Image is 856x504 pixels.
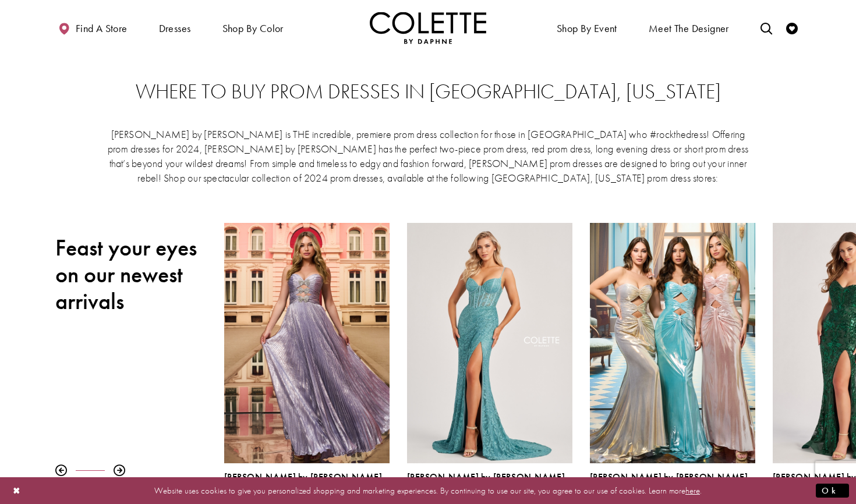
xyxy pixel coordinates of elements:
[224,223,390,463] a: Visit Colette by Daphne Style No. CL8520 Page
[76,23,128,34] span: Find a store
[159,23,191,34] span: Dresses
[816,483,849,498] button: Submit Dialog
[222,23,284,34] span: Shop by color
[407,472,572,496] div: Colette by Daphne Style No. CL8405
[685,484,700,496] a: here
[590,471,748,483] span: [PERSON_NAME] by [PERSON_NAME]
[55,235,207,315] h2: Feast your eyes on our newest arrivals
[590,472,755,496] div: Colette by Daphne Style No. CL8545
[107,127,749,185] p: [PERSON_NAME] by [PERSON_NAME] is THE incredible, premiere prom dress collection for those in [GE...
[156,12,194,44] span: Dresses
[646,12,732,44] a: Meet the designer
[224,472,390,496] div: Colette by Daphne Style No. CL8520
[590,223,755,463] a: Visit Colette by Daphne Style No. CL8545 Page
[370,12,486,44] a: Visit Home Page
[554,12,620,44] span: Shop By Event
[758,12,775,44] a: Toggle search
[7,480,27,501] button: Close Dialog
[649,23,729,34] span: Meet the designer
[407,471,565,483] span: [PERSON_NAME] by [PERSON_NAME]
[79,80,777,104] h2: Where to buy prom dresses in [GEOGRAPHIC_DATA], [US_STATE]
[370,12,486,44] img: Colette by Daphne
[220,12,286,44] span: Shop by color
[84,482,772,498] p: Website uses cookies to give you personalized shopping and marketing experiences. By continuing t...
[55,12,130,44] a: Find a store
[783,12,801,44] a: Check Wishlist
[407,223,572,463] a: Visit Colette by Daphne Style No. CL8405 Page
[557,23,617,34] span: Shop By Event
[224,471,382,483] span: [PERSON_NAME] by [PERSON_NAME]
